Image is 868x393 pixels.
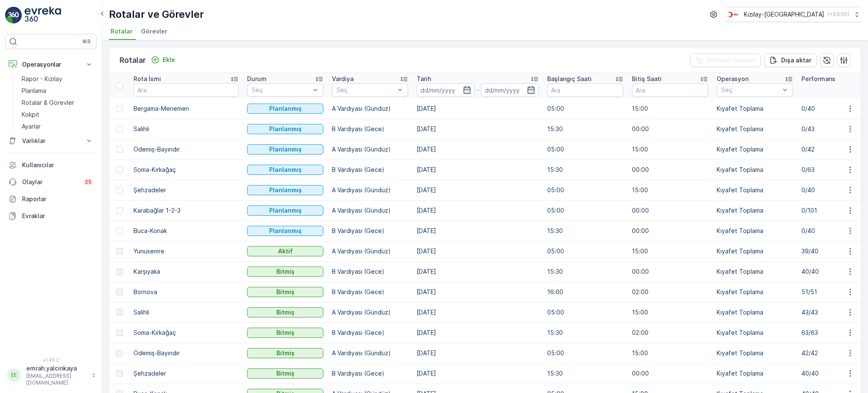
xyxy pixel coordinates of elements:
[543,343,628,363] td: 05:00
[22,110,39,119] p: Kokpit
[247,104,323,114] button: Planlanmış
[276,349,295,357] p: Bitmiş
[116,350,123,357] div: Toggle Row Selected
[5,208,97,225] a: Evraklar
[712,160,797,180] td: Kıyafet Toplama
[628,98,712,119] td: 15:00
[82,38,91,45] p: ⌘B
[412,160,543,180] td: [DATE]
[628,221,712,241] td: 00:00
[712,343,797,363] td: Kıyafet Toplama
[476,85,479,95] p: -
[18,85,97,97] a: Planlama
[5,174,97,191] a: Olaylar25
[141,27,167,36] span: Görevler
[22,98,74,107] p: Rotalar & Görevler
[129,119,243,139] td: Salihli
[276,328,295,337] p: Bitmiş
[628,282,712,302] td: 02:00
[116,248,123,255] div: Toggle Row Selected
[22,178,78,186] p: Olaylar
[632,75,662,83] p: Bitiş Saati
[252,86,310,94] p: Seç
[5,132,97,149] button: Varlıklar
[116,126,123,132] div: Toggle Row Selected
[116,207,123,214] div: Toggle Row Selected
[412,323,543,343] td: [DATE]
[412,241,543,261] td: [DATE]
[417,83,475,97] input: dd/mm/yyyy
[247,205,323,216] button: Planlanmış
[134,75,161,83] p: Rota İsmi
[129,221,243,241] td: Buca-Konak
[628,200,712,221] td: 00:00
[247,144,323,154] button: Planlanmış
[726,7,861,22] button: Kızılay-[GEOGRAPHIC_DATA](+03:00)
[547,75,592,83] p: Başlangıç Saati
[22,137,80,145] p: Varlıklar
[412,302,543,323] td: [DATE]
[111,27,133,36] span: Rotalar
[129,241,243,261] td: Yunusemre
[5,7,22,24] img: logo
[712,139,797,160] td: Kıyafet Toplama
[116,268,123,275] div: Toggle Row Selected
[543,221,628,241] td: 15:30
[247,246,323,256] button: Aktif
[247,348,323,358] button: Bitmiş
[717,75,748,83] p: Operasyon
[628,180,712,200] td: 15:00
[412,180,543,200] td: [DATE]
[712,119,797,139] td: Kıyafet Toplama
[628,139,712,160] td: 15:00
[412,282,543,302] td: [DATE]
[628,119,712,139] td: 00:00
[712,323,797,343] td: Kıyafet Toplama
[22,87,46,95] p: Planlama
[269,206,302,215] p: Planlanmış
[269,166,302,174] p: Planlanmış
[247,185,323,195] button: Planlanmış
[5,357,97,362] span: v 1.49.2
[18,121,97,132] a: Ayarlar
[412,98,543,119] td: [DATE]
[543,160,628,180] td: 15:30
[543,261,628,282] td: 15:30
[5,191,97,208] a: Raporlar
[712,98,797,119] td: Kıyafet Toplama
[269,104,302,113] p: Planlanmış
[18,109,97,121] a: Kokpit
[116,227,123,234] div: Toggle Row Selected
[543,200,628,221] td: 05:00
[337,86,395,94] p: Seç
[707,56,756,65] p: Filtreleri temizle
[276,288,295,296] p: Bitmiş
[22,122,41,131] p: Ayarlar
[247,368,323,379] button: Bitmiş
[129,282,243,302] td: Bornova
[116,309,123,316] div: Toggle Row Selected
[628,343,712,363] td: 15:00
[247,287,323,297] button: Bitmiş
[412,119,543,139] td: [DATE]
[481,83,539,97] input: dd/mm/yyyy
[22,60,80,69] p: Operasyonlar
[328,180,412,200] td: A Vardiyası (Gündüz)
[628,261,712,282] td: 00:00
[328,200,412,221] td: A Vardiyası (Gündüz)
[247,307,323,317] button: Bitmiş
[328,302,412,323] td: A Vardiyası (Gündüz)
[543,98,628,119] td: 05:00
[328,221,412,241] td: B Vardiyası (Gece)
[269,125,302,133] p: Planlanmış
[129,363,243,384] td: Şehzadeler
[412,343,543,363] td: [DATE]
[328,241,412,261] td: A Vardiyası (Gündüz)
[412,200,543,221] td: [DATE]
[134,83,239,97] input: Ara
[5,157,97,174] a: Kullanıcılar
[5,56,97,73] button: Operasyonlar
[116,166,123,173] div: Toggle Row Selected
[276,267,295,276] p: Bitmiş
[247,328,323,338] button: Bitmiş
